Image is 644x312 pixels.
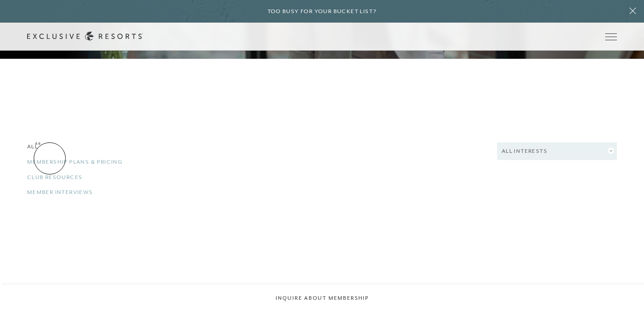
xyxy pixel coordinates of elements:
[268,7,377,16] h6: Too busy for your bucket list?
[27,158,210,166] a: Membership Plans & Pricing
[27,142,214,151] a: All44
[605,33,617,40] button: Open navigation
[497,142,617,160] button: All Interests
[35,140,41,147] span: 44
[27,188,210,197] a: Member Interviews
[27,173,214,182] a: Club Resources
